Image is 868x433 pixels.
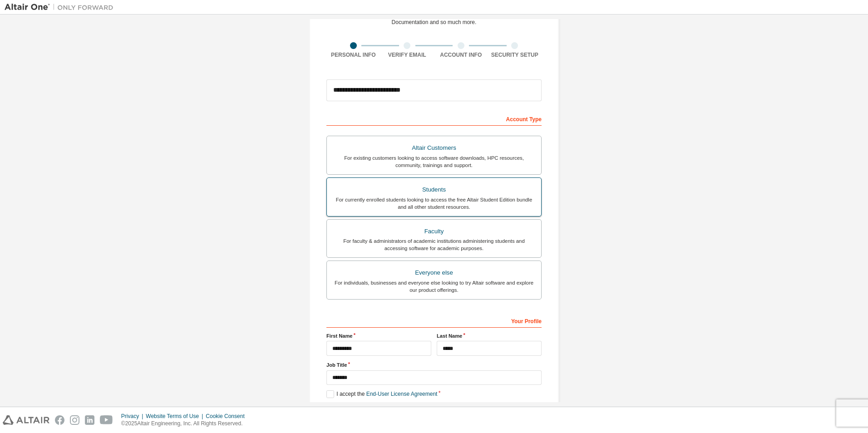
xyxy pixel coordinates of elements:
label: I accept the [326,390,437,398]
img: Altair One [5,3,118,12]
label: Last Name [437,332,542,340]
div: Privacy [121,413,146,420]
div: Account Info [434,51,488,59]
label: Job Title [326,361,542,369]
div: For faculty & administrators of academic institutions administering students and accessing softwa... [332,237,536,252]
div: Faculty [332,225,536,238]
div: Everyone else [332,266,536,279]
div: Website Terms of Use [146,413,206,420]
div: Cookie Consent [206,413,250,420]
p: © 2025 Altair Engineering, Inc. All Rights Reserved. [121,420,250,428]
img: facebook.svg [55,415,64,425]
div: For existing customers looking to access software downloads, HPC resources, community, trainings ... [332,154,536,169]
a: End-User License Agreement [366,391,438,397]
img: instagram.svg [70,415,79,425]
div: Personal Info [326,51,380,59]
div: Your Profile [326,313,542,328]
img: linkedin.svg [85,415,94,425]
div: For currently enrolled students looking to access the free Altair Student Edition bundle and all ... [332,196,536,211]
div: Students [332,183,536,196]
div: Verify Email [380,51,434,59]
div: Account Type [326,111,542,126]
div: For individuals, businesses and everyone else looking to try Altair software and explore our prod... [332,279,536,294]
label: First Name [326,332,431,340]
img: youtube.svg [100,415,113,425]
div: Security Setup [488,51,542,59]
div: Altair Customers [332,142,536,154]
img: altair_logo.svg [3,415,49,425]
